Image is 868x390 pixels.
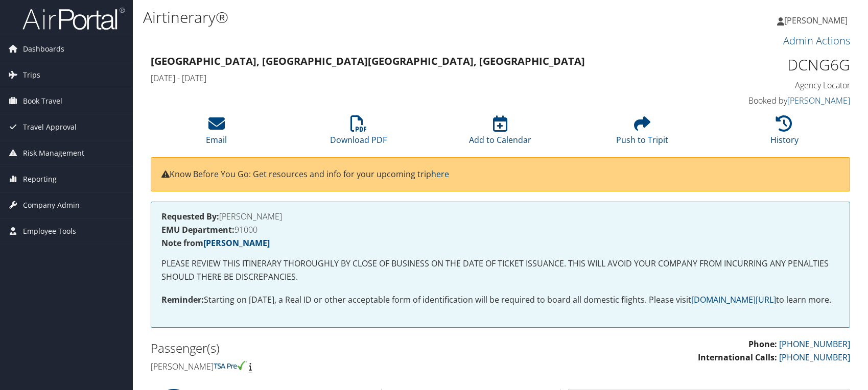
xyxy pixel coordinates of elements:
[431,168,449,180] a: here
[161,237,270,249] strong: Note from
[23,140,84,166] span: Risk Management
[151,339,493,357] h2: Passenger(s)
[161,294,204,305] strong: Reminder:
[779,338,850,350] a: [PHONE_NUMBER]
[22,7,125,31] img: airportal-logo.png
[151,72,671,84] h4: [DATE] - [DATE]
[23,218,76,244] span: Employee Tools
[783,34,850,47] a: Admin Actions
[787,95,850,106] a: [PERSON_NAME]
[698,352,777,363] strong: International Calls:
[23,166,57,192] span: Reporting
[691,294,776,305] a: [DOMAIN_NAME][URL]
[687,95,850,106] h4: Booked by
[161,257,839,283] p: PLEASE REVIEW THIS ITINERARY THOROUGHLY BY CLOSE OF BUSINESS ON THE DATE OF TICKET ISSUANCE. THIS...
[687,54,850,76] h1: DCNG6G
[23,36,64,62] span: Dashboards
[330,121,387,145] a: Download PDF
[161,226,839,234] h4: 91000
[161,294,839,307] p: Starting on [DATE], a Real ID or other acceptable form of identification will be required to boar...
[616,121,668,145] a: Push to Tripit
[23,114,77,140] span: Travel Approval
[469,121,531,145] a: Add to Calendar
[161,224,234,235] strong: EMU Department:
[23,62,40,88] span: Trips
[161,168,839,181] p: Know Before You Go: Get resources and info for your upcoming trip
[203,237,270,249] a: [PERSON_NAME]
[214,361,247,370] img: tsa-precheck.png
[23,88,62,114] span: Book Travel
[161,212,839,221] h4: [PERSON_NAME]
[779,352,850,363] a: [PHONE_NUMBER]
[206,121,227,145] a: Email
[770,121,799,145] a: History
[23,192,80,218] span: Company Admin
[784,15,848,26] span: [PERSON_NAME]
[151,54,585,68] strong: [GEOGRAPHIC_DATA], [GEOGRAPHIC_DATA] [GEOGRAPHIC_DATA], [GEOGRAPHIC_DATA]
[777,5,858,36] a: [PERSON_NAME]
[748,338,777,350] strong: Phone:
[687,80,850,91] h4: Agency Locator
[143,7,620,28] h1: Airtinerary®
[161,211,219,222] strong: Requested By:
[151,361,493,372] h4: [PERSON_NAME]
